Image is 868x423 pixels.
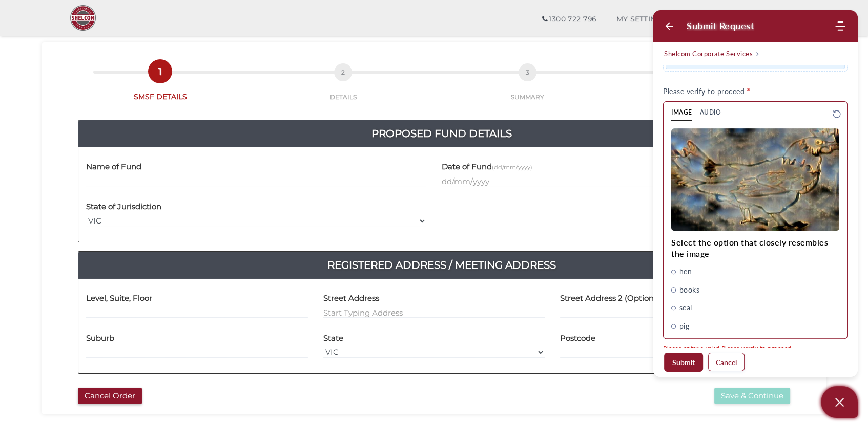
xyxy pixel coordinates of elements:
[28,59,36,68] img: tab_domain_overview_orange.svg
[622,75,800,101] a: 4SUBMIT ORDER
[606,9,677,30] a: MY SETTINGS
[86,203,161,211] h4: State of Jurisdiction
[671,237,839,259] span: Select the option that closely resembles the image
[560,294,663,303] h4: Street Address 2 (Optional)
[334,63,352,81] span: 2
[746,8,803,29] a: LOGOUT
[679,321,690,332] span: pig
[834,21,846,31] div: Modules Menu
[664,353,703,372] button: Submit
[677,9,747,30] a: DASHBOARD
[671,266,692,277] div: hen
[679,266,692,277] span: hen
[113,60,173,67] div: Keywords by Traffic
[323,334,343,343] h4: State
[687,21,754,31] h1: Submit Request
[700,102,721,121] li: AUDIO
[663,87,745,96] span: Please verify to proceed
[664,48,759,59] nav: breadcrumb
[68,74,253,102] a: 1SMSF DETAILS
[253,75,433,101] a: 2DETAILS
[86,125,797,142] h4: Proposed Fund Details
[16,27,25,35] img: website_grey.svg
[151,62,169,80] span: 1
[663,343,848,354] span: Please enter a valid Please verify to proceed
[434,75,622,101] a: 3SUMMARY
[653,42,858,65] div: breadcrumb current pageShelcom Corporate Services
[86,257,797,273] h4: Registered Address / Meeting Address
[708,353,745,371] button: Cancel
[671,284,699,296] div: books
[679,302,692,314] span: seal
[102,59,110,68] img: tab_keywords_by_traffic_grey.svg
[679,284,700,296] span: books
[664,21,674,31] button: Back
[714,388,790,405] button: Save & Continue
[821,386,858,418] button: Open asap
[16,16,25,25] img: logo_orange.svg
[27,27,113,35] div: Domain: [DOMAIN_NAME]
[492,164,532,171] small: (dd/mm/yyyy)
[671,128,839,231] img: captcha
[86,334,114,343] h4: Suburb
[519,63,536,81] span: 3
[323,294,379,303] h4: Street Address
[86,294,152,303] h4: Level, Suite, Floor
[832,109,842,119] span: Refresh
[671,321,689,332] div: pig
[560,334,595,343] h4: Postcode
[39,60,92,67] div: Domain Overview
[86,163,141,171] h4: Name of Fund
[29,16,50,25] div: v 4.0.25
[442,175,782,187] input: dd/mm/yyyy
[442,163,532,171] h4: Date of Fund
[671,302,692,314] div: seal
[671,102,692,121] li: IMAGE
[323,307,545,318] input: Start Typing Address
[532,9,606,30] a: 1300 722 796
[78,388,142,405] button: Cancel Order
[664,49,753,59] span: Shelcom Corporate Services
